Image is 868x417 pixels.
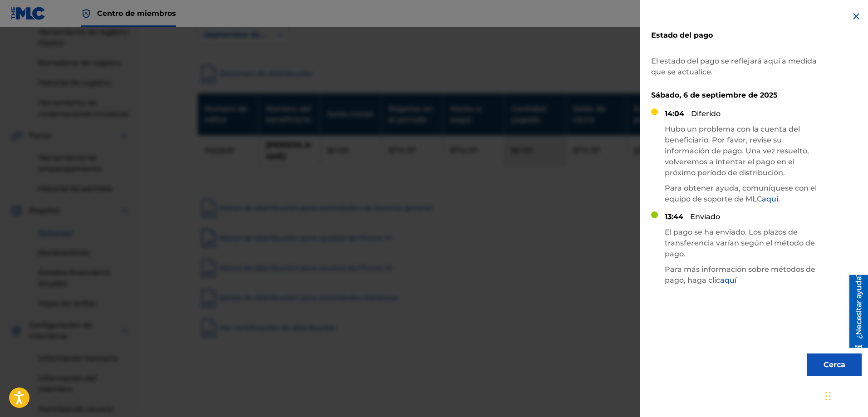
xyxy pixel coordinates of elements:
[823,373,868,417] iframe: Widget de chat
[720,276,736,285] font: aquí
[824,360,845,369] font: Cerca
[651,91,778,99] font: Sábado, 6 de septiembre de 2025
[665,184,817,203] font: Para obtener ayuda, comuníquese con el equipo de soporte de MLC
[665,212,683,221] font: 13:44
[807,353,862,376] button: Cerca
[825,383,831,410] div: Arrastrar
[762,195,780,203] font: aquí.
[690,212,720,221] font: Enviado
[665,109,684,118] font: 14:04
[651,57,817,76] font: El estado del pago se reflejará aquí a medida que se actualice.
[691,109,721,118] font: Diferido
[97,9,176,18] font: Centro de miembros
[762,196,780,203] a: aquí.
[665,228,815,258] font: El pago se ha enviado. Los plazos de transferencia varían según el método de pago.
[651,31,713,39] font: Estado del pago
[843,275,868,348] iframe: Centro de recursos
[11,7,46,20] img: Logotipo del MLC
[665,125,809,177] font: Hubo un problema con la cuenta del beneficiario. Por favor, revise su información de pago. Una ve...
[720,277,736,284] a: aquí
[81,8,92,19] img: Titular de los derechos superior
[665,265,815,285] font: Para más información sobre métodos de pago, haga clic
